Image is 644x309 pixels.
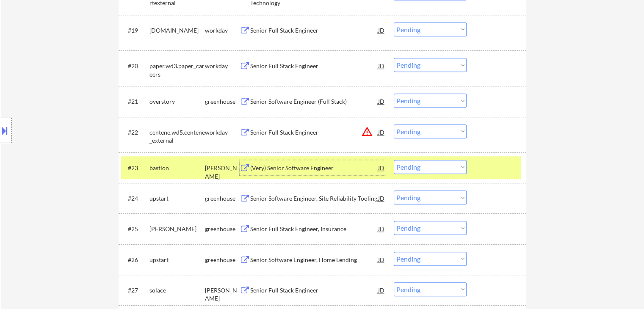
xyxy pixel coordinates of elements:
div: Senior Software Engineer (Full Stack) [250,97,378,106]
div: JD [377,94,386,109]
div: centene.wd5.centene_external [149,128,205,145]
div: [PERSON_NAME] [205,286,240,303]
div: workday [205,26,240,35]
div: greenhouse [205,194,240,203]
div: greenhouse [205,256,240,264]
div: JD [377,190,386,206]
div: JD [377,160,386,175]
div: Senior Full Stack Engineer [250,128,378,137]
div: greenhouse [205,225,240,233]
div: (Very) Senior Software Engineer [250,164,378,172]
div: Senior Full Stack Engineer [250,26,378,35]
div: #26 [128,256,143,264]
button: warning_amber [361,126,373,138]
div: Senior Full Stack Engineer [250,286,378,295]
div: overstory [149,97,205,106]
div: JD [377,252,386,267]
div: workday [205,128,240,137]
div: upstart [149,256,205,264]
div: solace [149,286,205,295]
div: JD [377,124,386,140]
div: [DOMAIN_NAME] [149,26,205,35]
div: Senior Full Stack Engineer [250,62,378,70]
div: [PERSON_NAME] [205,164,240,180]
div: JD [377,58,386,73]
div: workday [205,62,240,70]
div: Senior Software Engineer, Home Lending [250,256,378,264]
div: Senior Full Stack Engineer, Insurance [250,225,378,233]
div: JD [377,282,386,298]
div: bastion [149,164,205,172]
div: upstart [149,194,205,203]
div: JD [377,221,386,236]
div: paper.wd3.paper_careers [149,62,205,78]
div: JD [377,22,386,38]
div: greenhouse [205,97,240,106]
div: [PERSON_NAME] [149,225,205,233]
div: #25 [128,225,143,233]
div: #19 [128,26,143,35]
div: Senior Software Engineer, Site Reliability Tooling [250,194,378,203]
div: #27 [128,286,143,295]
